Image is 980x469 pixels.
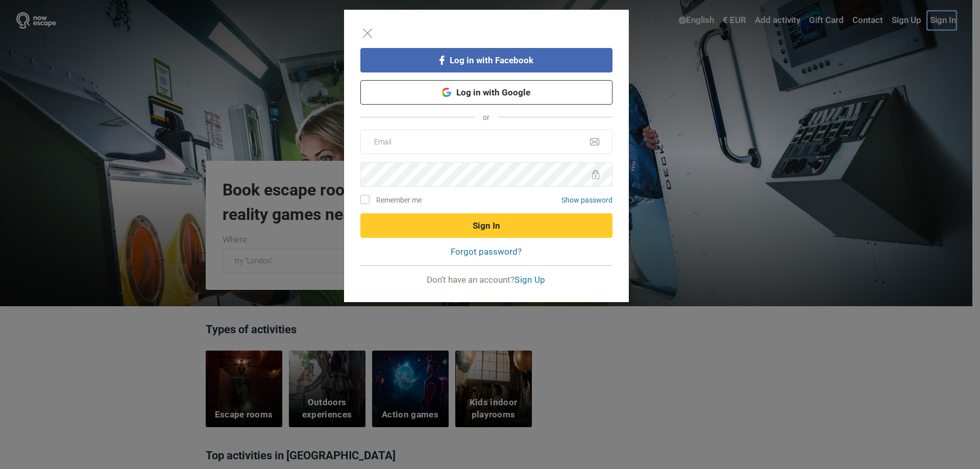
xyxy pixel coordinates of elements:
[360,26,375,43] button: Close
[590,138,599,145] img: icon
[360,274,612,286] p: Don’t have an account?
[368,195,422,206] label: Remember me
[360,80,612,105] a: Log in with Google
[360,130,612,154] input: Email
[514,275,545,285] a: Sign Up
[561,196,612,204] a: Show password
[451,246,522,257] a: Forgot password?
[360,213,612,238] button: Sign In
[592,170,599,179] img: icon
[363,29,372,38] img: close
[360,48,612,72] a: Log in with Facebook
[475,109,498,126] span: or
